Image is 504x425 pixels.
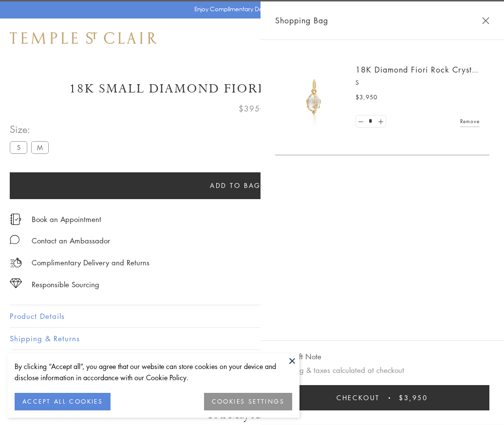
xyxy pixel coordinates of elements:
span: $3,950 [399,392,428,403]
p: Shipping & taxes calculated at checkout [275,364,489,376]
button: ACCEPT ALL COOKIES [15,393,111,410]
p: Complimentary Delivery and Returns [32,257,149,269]
span: Size: [10,121,53,137]
button: Close Shopping Bag [482,17,489,24]
label: S [10,141,27,153]
img: icon_appointment.svg [10,214,21,225]
a: Set quantity to 0 [356,115,366,128]
button: COOKIES SETTINGS [204,393,292,410]
p: S [355,78,480,88]
span: $3,950 [355,92,377,102]
span: Add to bag [210,180,261,191]
button: Add to bag [10,172,461,199]
label: M [31,141,49,153]
span: Shopping Bag [275,14,328,27]
button: Checkout $3,950 [275,385,489,410]
span: Checkout [336,392,380,403]
a: Book an Appointment [32,214,101,224]
a: Remove [460,116,480,127]
button: Shipping & Returns [10,328,494,350]
img: MessageIcon-01_2.svg [10,235,19,244]
img: P51889-E11FIORI [285,68,343,127]
button: Gifting [10,350,494,372]
div: By clicking “Accept all”, you agree that our website can store cookies on your device and disclos... [15,361,292,383]
button: Add Gift Note [275,351,321,363]
h1: 18K Small Diamond Fiori Rock Crystal Amulet [10,80,494,97]
div: Contact an Ambassador [32,235,110,247]
div: Responsible Sourcing [32,278,99,291]
a: Set quantity to 2 [375,115,385,128]
img: Temple St. Clair [10,32,157,44]
img: icon_delivery.svg [10,257,22,269]
p: Enjoy Complimentary Delivery & Returns [194,4,305,14]
button: Product Details [10,305,494,327]
span: $3950 [239,102,265,115]
img: icon_sourcing.svg [10,278,22,288]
